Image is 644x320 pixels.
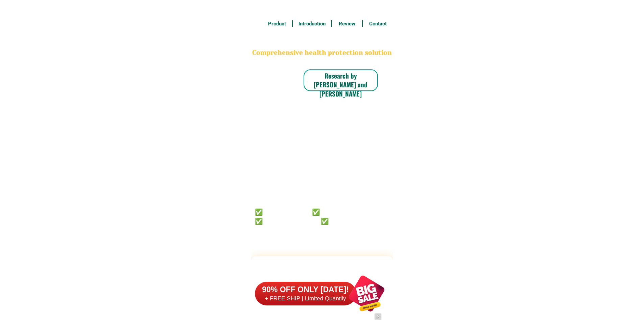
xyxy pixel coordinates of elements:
h6: Research by [PERSON_NAME] and [PERSON_NAME] [304,71,378,98]
h6: + FREE SHIP | Limited Quantily [255,295,356,302]
h2: FAKE VS ORIGINAL [251,262,393,280]
h3: FREE SHIPPING NATIONWIDE [251,4,393,14]
h6: Review [336,20,359,28]
h6: Contact [366,20,389,28]
h6: Introduction [296,20,328,28]
h2: Comprehensive health protection solution [251,48,393,58]
h6: Product [265,20,288,28]
h6: 90% OFF ONLY [DATE]! [255,285,356,295]
h2: BONA VITA COFFEE [251,33,393,48]
h6: ✅ 𝙰𝚗𝚝𝚒 𝙲𝚊𝚗𝚌𝚎𝚛 ✅ 𝙰𝚗𝚝𝚒 𝚂𝚝𝚛𝚘𝚔𝚎 ✅ 𝙰𝚗𝚝𝚒 𝙳𝚒𝚊𝚋𝚎𝚝𝚒𝚌 ✅ 𝙳𝚒𝚊𝚋𝚎𝚝𝚎𝚜 [255,207,371,225]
